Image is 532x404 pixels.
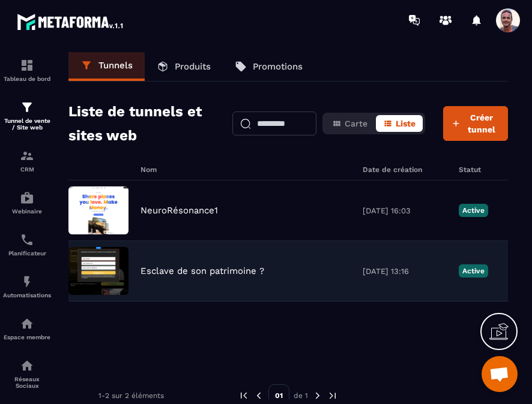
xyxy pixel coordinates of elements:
[312,390,323,401] img: next
[327,390,338,401] img: next
[3,266,51,307] a: automationsautomationsAutomatisations
[141,266,264,276] p: Esclave de son patrimoine ?
[325,115,375,132] button: Carte
[459,165,501,174] h6: Statut
[145,52,223,81] a: Produits
[396,119,416,128] span: Liste
[175,61,211,72] p: Produits
[363,267,447,276] p: [DATE] 13:16
[68,52,145,81] a: Tunnels
[363,165,447,174] h6: Date de création
[98,60,133,71] p: Tunnels
[294,391,308,400] p: de 1
[141,205,218,216] p: NeuroRésonance1
[459,264,488,278] p: Active
[3,117,51,131] p: Tunnel de vente / Site web
[20,316,34,331] img: automations
[20,58,34,73] img: formation
[20,149,34,163] img: formation
[20,358,34,373] img: social-network
[3,307,51,349] a: automationsautomationsEspace membre
[3,76,51,82] p: Tableau de bord
[3,208,51,215] p: Webinaire
[20,233,34,247] img: scheduler
[20,100,34,114] img: formation
[3,182,51,224] a: automationsautomationsWebinaire
[3,91,51,140] a: formationformationTunnel de vente / Site web
[253,61,303,72] p: Promotions
[459,204,488,217] p: Active
[3,49,51,91] a: formationformationTableau de bord
[20,191,34,205] img: automations
[141,165,351,174] h6: Nom
[68,247,128,295] img: image
[98,391,164,400] p: 1-2 sur 2 éléments
[68,100,214,147] h2: Liste de tunnels et sites web
[3,349,51,398] a: social-networksocial-networkRéseaux Sociaux
[253,390,264,401] img: prev
[464,111,500,135] span: Créer tunnel
[3,334,51,340] p: Espace membre
[3,250,51,257] p: Planificateur
[68,186,128,234] img: image
[345,119,367,128] span: Carte
[376,115,423,132] button: Liste
[3,376,51,389] p: Réseaux Sociaux
[482,356,518,392] a: Ouvrir le chat
[238,390,249,401] img: prev
[443,106,508,141] button: Créer tunnel
[363,206,447,215] p: [DATE] 16:03
[3,166,51,173] p: CRM
[3,292,51,299] p: Automatisations
[20,275,34,289] img: automations
[223,52,315,81] a: Promotions
[3,224,51,266] a: schedulerschedulerPlanificateur
[17,11,125,32] img: logo
[3,140,51,182] a: formationformationCRM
